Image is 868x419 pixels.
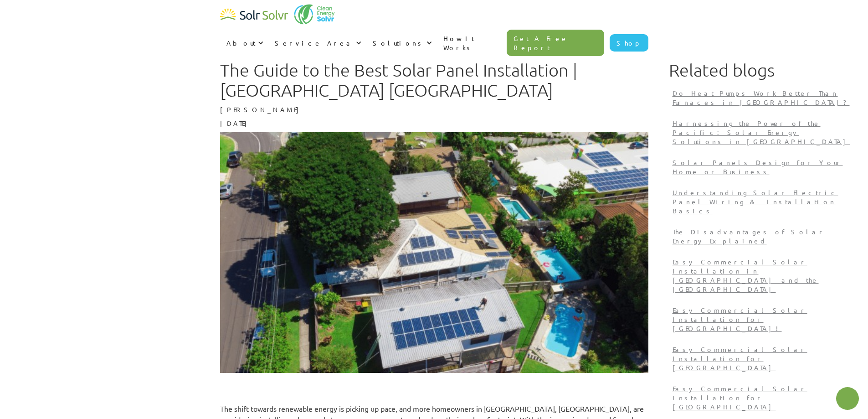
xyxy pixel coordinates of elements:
[669,115,859,154] a: Harnessing the Power of the Pacific: Solar Energy Solutions in [GEOGRAPHIC_DATA]
[841,392,854,405] img: 1702586718.png
[226,38,256,47] div: About
[673,384,856,411] p: Easy Commercial Solar Installation for [GEOGRAPHIC_DATA]
[673,345,856,372] p: Easy Commercial Solar Installation for [GEOGRAPHIC_DATA]
[220,29,268,57] div: About
[220,119,648,128] p: [DATE]
[673,305,856,333] p: Easy Commercial Solar Installation for [GEOGRAPHIC_DATA]!
[268,29,366,57] div: Service Area
[673,188,856,215] p: Understanding Solar Electric Panel Wiring & Installation Basics
[669,341,859,380] a: Easy Commercial Solar Installation for [GEOGRAPHIC_DATA]
[669,253,859,302] a: Easy Commercial Solar Installation in [GEOGRAPHIC_DATA] and the [GEOGRAPHIC_DATA]
[373,38,424,47] div: Solutions
[669,85,859,115] a: Do Heat Pumps Work Better Than Furnaces in [GEOGRAPHIC_DATA]?
[220,60,648,100] h1: The Guide to the Best Solar Panel Installation | [GEOGRAPHIC_DATA] [GEOGRAPHIC_DATA]
[673,227,856,245] p: The Disadvantages of Solar Energy Explained
[669,223,859,253] a: The Disadvantages of Solar Energy Explained
[220,105,648,114] p: [PERSON_NAME]
[669,302,859,341] a: Easy Commercial Solar Installation for [GEOGRAPHIC_DATA]!
[669,184,859,223] a: Understanding Solar Electric Panel Wiring & Installation Basics
[673,119,856,146] p: Harnessing the Power of the Pacific: Solar Energy Solutions in [GEOGRAPHIC_DATA]
[673,158,856,176] p: Solar Panels Design for Your Home or Business
[275,38,354,47] div: Service Area
[673,257,856,294] p: Easy Commercial Solar Installation in [GEOGRAPHIC_DATA] and the [GEOGRAPHIC_DATA]
[437,25,507,61] a: How It Works
[673,88,856,107] p: Do Heat Pumps Work Better Than Furnaces in [GEOGRAPHIC_DATA]?
[610,34,648,52] a: Shop
[366,29,437,57] div: Solutions
[507,30,604,56] a: Get A Free Report
[669,60,859,80] h1: Related blogs
[836,387,859,410] button: Open chatbot widget
[669,154,859,184] a: Solar Panels Design for Your Home or Business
